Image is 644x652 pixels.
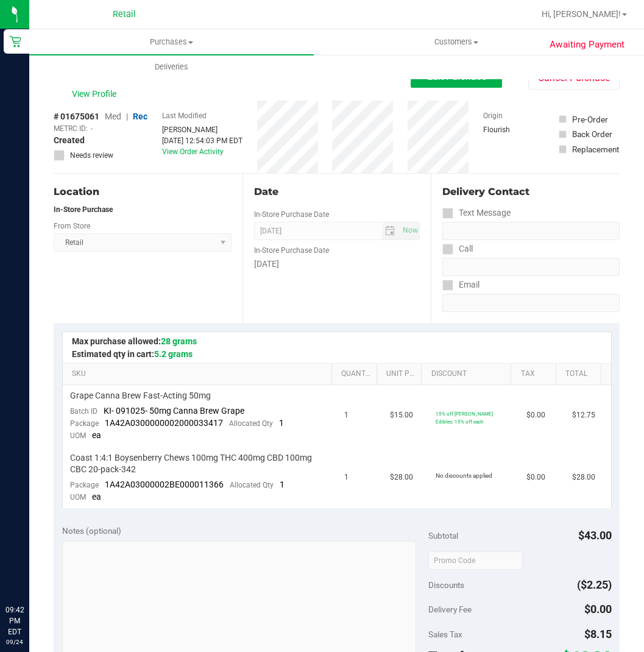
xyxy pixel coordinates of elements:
span: 1 [280,480,285,489]
a: Deliveries [29,54,314,80]
span: $8.15 [584,628,612,640]
span: Retail [113,9,136,19]
span: Discounts [428,574,464,596]
span: 1 [344,472,349,483]
label: In-Store Purchase Date [254,245,329,256]
span: # 01675061 [54,110,99,123]
span: ea [92,492,101,501]
span: 1 [279,418,284,428]
span: Estimated qty in cart: [72,349,193,359]
span: Subtotal [428,531,458,540]
p: 09/24 [5,637,24,647]
span: $15.00 [390,409,413,421]
a: Quantity [341,369,372,379]
div: Location [54,185,232,199]
span: Notes (optional) [62,526,121,536]
strong: In-Store Purchase [54,205,113,214]
a: Purchases [29,29,314,55]
label: Call [442,240,473,258]
span: ea [92,430,101,440]
span: $0.00 [526,472,545,483]
div: Back Order [572,128,612,140]
span: Needs review [70,150,113,161]
span: Batch ID [70,407,97,416]
a: Tax [521,369,551,379]
span: Package [70,419,99,428]
span: KI- 091025- 50mg Canna Brew Grape [104,406,244,416]
span: $43.00 [578,529,612,542]
span: View Profile [72,88,121,101]
span: No discounts applied [436,472,492,479]
div: Date [254,185,420,199]
span: 15% off [PERSON_NAME] Edibles: 15% off each [436,411,493,425]
input: Format: (999) 999-9999 [442,222,620,240]
a: Customers [314,29,598,55]
span: 1 [344,409,349,421]
span: - [91,123,93,134]
span: 1A42A03000002BE000011366 [105,480,224,489]
a: Unit Price [386,369,417,379]
span: Package [70,481,99,489]
span: Delivery Fee [428,604,472,614]
label: In-Store Purchase Date [254,209,329,220]
span: Coast 1:4:1 Boysenberry Chews 100mg THC 400mg CBD 100mg CBC 20-pack-342 [70,452,330,475]
span: Max purchase allowed: [72,336,197,346]
span: METRC ID: [54,123,88,134]
span: ($2.25) [577,578,612,591]
iframe: Resource center [12,555,49,591]
span: Allocated Qty [229,419,273,428]
div: Pre-Order [572,113,608,126]
span: Grape Canna Brew Fast-Acting 50mg [70,390,211,402]
span: Deliveries [138,62,205,73]
input: Format: (999) 999-9999 [442,258,620,276]
inline-svg: Retail [9,35,21,48]
span: Hi, [PERSON_NAME]! [542,9,621,19]
span: 28 grams [161,336,197,346]
span: | [126,112,128,121]
label: Email [442,276,479,294]
span: $28.00 [572,472,595,483]
div: Replacement [572,143,619,155]
div: [DATE] 12:54:03 PM EDT [162,135,242,146]
label: Text Message [442,204,511,222]
span: 5.2 grams [154,349,193,359]
a: View Order Activity [162,147,224,156]
span: Rec [133,112,147,121]
div: Flourish [483,124,544,135]
span: 1A42A0300000002000033417 [105,418,223,428]
span: Awaiting Payment [550,38,625,52]
span: UOM [70,431,86,440]
div: Delivery Contact [442,185,620,199]
span: $12.75 [572,409,595,421]
span: $28.00 [390,472,413,483]
span: Created [54,134,85,147]
div: [PERSON_NAME] [162,124,242,135]
span: Med [105,112,121,121]
span: $0.00 [584,603,612,615]
a: SKU [72,369,327,379]
p: 09:42 PM EDT [5,604,24,637]
label: From Store [54,221,90,232]
span: UOM [70,493,86,501]
a: Discount [431,369,507,379]
label: Last Modified [162,110,207,121]
span: Customers [314,37,598,48]
label: Origin [483,110,503,121]
input: Promo Code [428,551,523,570]
div: [DATE] [254,258,420,271]
span: $0.00 [526,409,545,421]
span: Allocated Qty [230,481,274,489]
a: Total [565,369,596,379]
span: Purchases [29,37,314,48]
span: Sales Tax [428,629,462,639]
